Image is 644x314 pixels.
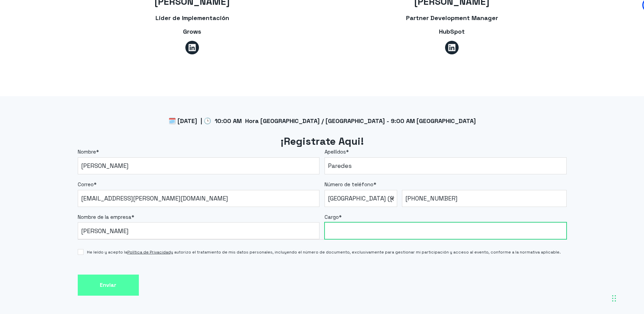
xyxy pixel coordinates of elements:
a: Síguenos en LinkedIn [185,41,199,54]
iframe: Chat Widget [522,227,644,314]
span: Cargo [325,214,339,220]
a: Política de Privacidad [127,249,171,255]
div: Widget de chat [522,227,644,314]
h2: ¡Registrate Aqui! [78,135,567,149]
a: Síguenos en LinkedIn [445,41,459,54]
span: 🗓️ [DATE] | 🕒 10:00 AM Hora [GEOGRAPHIC_DATA] / [GEOGRAPHIC_DATA] - 9:00 AM [GEOGRAPHIC_DATA] [168,117,476,125]
span: Grows [183,28,201,35]
span: Apellidos [325,149,346,155]
span: Correo [78,181,94,188]
span: Nombre de la empresa [78,214,131,220]
span: HubSpot [439,28,465,35]
span: He leído y acepto la y autorizo el tratamiento de mis datos personales, incluyendo el número de d... [87,249,561,255]
input: He leído y acepto laPolítica de Privacidady autorizo el tratamiento de mis datos personales, incl... [78,249,84,255]
input: Enviar [78,275,139,296]
span: Líder de Implementación [155,14,229,22]
span: Partner Development Manager [406,14,498,22]
div: Arrastrar [612,288,616,309]
span: Número de teléfono [325,181,373,188]
span: Nombre [78,149,96,155]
